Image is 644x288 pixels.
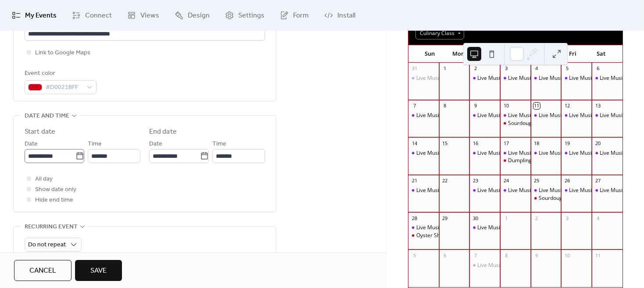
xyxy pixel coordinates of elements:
span: Date [149,139,162,149]
div: Live Music - [PERSON_NAME] Music [477,75,564,82]
div: Live Music - The Belmore's [592,75,623,82]
div: Live Music - Two Heavy Cats [539,75,608,82]
span: Date [25,139,38,149]
button: Save [75,260,122,281]
div: Live Music - Joy Polloi [592,112,623,119]
span: Time [88,139,102,149]
div: 30 [472,215,479,221]
a: Design [168,4,216,27]
div: Live Music - [PERSON_NAME] [539,112,610,119]
button: Cancel [14,260,72,281]
div: Event color [25,68,95,79]
span: Views [140,11,159,21]
div: Live Music - Jon Ranger [592,187,623,194]
div: 22 [442,178,448,184]
div: Live Music - [PERSON_NAME] [569,112,640,119]
div: 10 [564,252,570,259]
div: 8 [442,103,448,109]
div: 31 [411,65,418,72]
span: Date and time [25,111,69,121]
div: Live Music - Sam Rouissi [500,149,531,157]
span: Cancel [29,266,56,276]
div: 1 [503,215,509,221]
a: Views [121,4,166,27]
div: Live Music - [PERSON_NAME] & [PERSON_NAME] [416,224,535,231]
div: 27 [594,178,601,184]
div: Fri [558,45,587,63]
div: Live Music - Dave Tate [561,149,592,157]
div: 5 [411,252,418,259]
div: 7 [411,103,418,109]
div: Dumpling Making Class at Primal House [500,157,531,164]
div: Live Music - Jon Millsap Music [469,262,500,269]
div: Live Music - Emily Smith [408,75,439,82]
div: 25 [533,178,540,184]
div: 13 [594,103,601,109]
div: 7 [472,252,479,259]
span: Design [188,11,210,21]
div: 19 [564,140,570,146]
div: Oyster Shucking Class [408,232,439,239]
div: Live Music - Sam Rouissi [531,112,562,119]
div: 11 [533,103,540,109]
div: Live Music - [PERSON_NAME] Music [477,224,564,231]
div: End date [149,127,177,137]
div: Live Music - Two Heavy Cats [531,75,562,82]
div: 11 [594,252,601,259]
div: Live Music - Sue & Jordan [408,224,439,231]
div: Live Music - [PERSON_NAME] [416,75,487,82]
div: Live Music - Blue Harmonix [416,149,483,157]
div: 3 [503,65,509,72]
div: Live Music - [PERSON_NAME] Music [477,149,564,157]
div: Live Music -Two Heavy Cats [416,187,484,194]
div: 4 [594,215,601,221]
div: Start date [25,127,55,137]
span: All day [35,174,53,185]
div: Live Music -Two Heavy Cats [408,187,439,194]
div: Live Music - [PERSON_NAME] Music [477,187,564,194]
div: Sun [415,45,444,63]
div: Sat [587,45,615,63]
a: Form [273,4,315,27]
div: 9 [533,252,540,259]
div: 6 [442,252,448,259]
span: #D0021BFF [46,82,82,93]
div: Live Music - Jon Millsap Music [469,75,500,82]
div: Live Music - [PERSON_NAME] [508,75,579,82]
div: 17 [503,140,509,146]
a: My Events [5,4,63,27]
div: Live Music - [PERSON_NAME] Music [477,262,564,269]
div: 8 [503,252,509,259]
span: Connect [85,11,112,21]
div: 12 [564,103,570,109]
span: Time [212,139,226,149]
div: Sourdough Advanced Class [539,195,605,202]
div: Oyster Shucking Class [416,232,470,239]
div: Live Music - [PERSON_NAME] Music [477,112,564,119]
div: Live Music - Michael Campbell [500,187,531,194]
span: Save [90,266,107,276]
div: 15 [442,140,448,146]
div: 3 [564,215,570,221]
div: 23 [472,178,479,184]
div: Live Music - Blue Harmonix [408,149,439,157]
div: 14 [411,140,418,146]
div: Sourdough Starter Class [508,120,568,127]
div: Live Music - Jon Millsap Music [469,224,500,231]
div: 5 [564,65,570,72]
span: Form [293,11,309,21]
div: Live Music - [PERSON_NAME] [569,187,640,194]
div: 2 [533,215,540,221]
span: Settings [238,11,265,21]
div: 16 [472,140,479,146]
div: Live Music - Jon Millsap Music [469,149,500,157]
a: Install [318,4,362,27]
div: Live Music - [PERSON_NAME] [508,112,579,119]
span: Link to Google Maps [35,48,90,58]
div: 4 [533,65,540,72]
div: 24 [503,178,509,184]
div: 1 [442,65,448,72]
div: Live Music - [PERSON_NAME] [416,112,487,119]
div: 28 [411,215,418,221]
div: 29 [442,215,448,221]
